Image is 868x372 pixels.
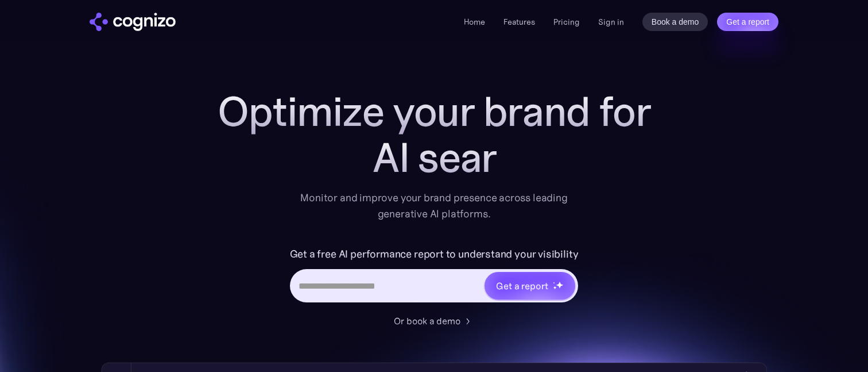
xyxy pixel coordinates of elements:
a: Get a report [717,13,778,31]
img: cognizo logo [90,13,176,31]
a: Or book a demo [394,314,474,328]
div: Or book a demo [394,314,460,328]
a: Get a reportstarstarstar [483,271,576,301]
label: Get a free AI performance report to understand your visibility [290,245,579,263]
a: Sign in [598,15,624,29]
a: Features [503,17,535,27]
div: AI sear [204,135,664,181]
a: home [90,13,176,31]
h1: Optimize your brand for [204,89,664,135]
a: Pricing [553,17,580,27]
a: Home [464,17,485,27]
a: Book a demo [642,13,708,31]
img: star [553,286,557,290]
form: Hero URL Input Form [290,245,579,308]
div: Get a report [496,279,548,293]
img: star [553,282,555,283]
img: star [556,281,563,289]
div: Monitor and improve your brand presence across leading generative AI platforms. [293,190,575,222]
